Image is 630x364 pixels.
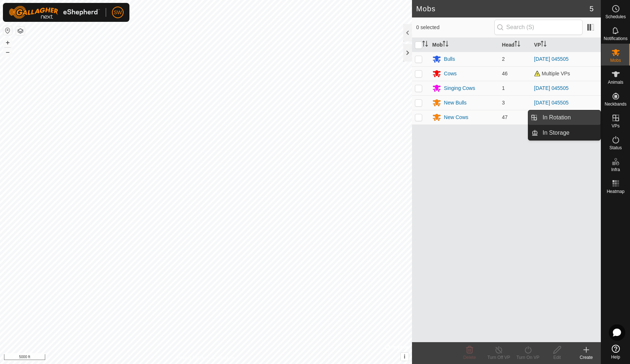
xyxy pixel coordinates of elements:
[429,38,499,52] th: Mob
[463,355,476,360] span: Delete
[528,110,600,125] li: In Rotation
[416,4,590,13] h2: Mobs
[16,27,25,35] button: Map Layers
[538,110,600,125] a: In Rotation
[502,71,508,76] span: 46
[610,58,621,63] span: Mobs
[605,15,626,19] span: Schedules
[534,85,569,91] a: [DATE] 045505
[401,353,409,361] button: i
[444,114,468,121] div: New Cows
[513,354,542,361] div: Turn On VP
[444,84,475,92] div: Singing Cows
[502,114,508,120] span: 47
[213,355,234,361] a: Contact Us
[542,113,571,122] span: In Rotation
[9,6,100,19] img: Gallagher Logo
[502,56,505,62] span: 2
[541,42,547,48] p-sorticon: Activate to sort
[177,355,205,361] a: Privacy Policy
[502,85,505,91] span: 1
[607,189,625,194] span: Heatmap
[444,55,455,63] div: Bulls
[422,42,428,48] p-sorticon: Activate to sort
[611,355,620,359] span: Help
[611,124,619,128] span: VPs
[534,56,569,62] a: [DATE] 045505
[443,42,448,48] p-sorticon: Activate to sort
[542,128,569,137] span: In Storage
[114,9,122,16] span: SW
[528,126,600,140] li: In Storage
[3,26,12,35] button: Reset Map
[601,342,630,362] a: Help
[416,24,494,31] span: 0 selected
[444,99,467,107] div: New Bulls
[604,36,627,41] span: Notifications
[572,354,601,361] div: Create
[404,353,405,360] span: i
[514,42,520,48] p-sorticon: Activate to sort
[484,354,513,361] div: Turn Off VP
[590,3,594,14] span: 5
[611,167,620,172] span: Infra
[502,100,505,106] span: 3
[538,126,600,140] a: In Storage
[542,354,572,361] div: Edit
[534,100,569,106] a: [DATE] 045505
[494,20,583,35] input: Search (S)
[499,38,531,52] th: Head
[3,38,12,47] button: +
[604,102,626,106] span: Neckbands
[531,38,601,52] th: VP
[444,70,457,78] div: Cows
[608,80,623,84] span: Animals
[3,48,12,56] button: –
[534,71,570,76] span: Multiple VPs
[609,146,622,150] span: Status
